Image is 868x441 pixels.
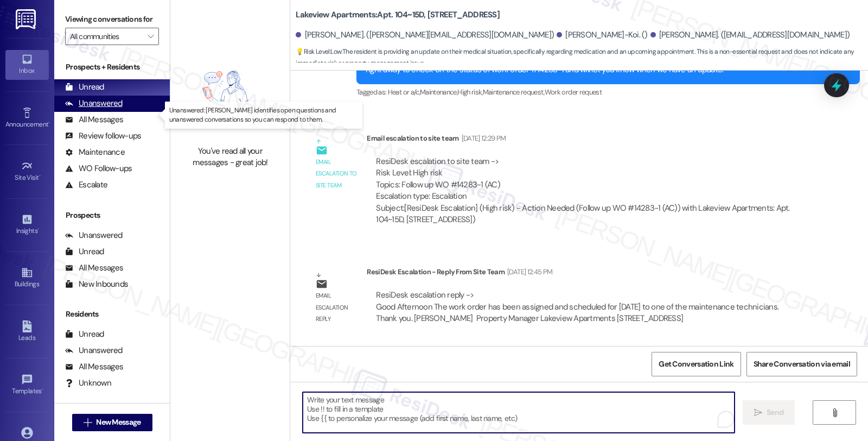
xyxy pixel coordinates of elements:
[376,289,778,324] div: ResiDesk escalation reply -> Good Afternoon The work order has been assigned and scheduled for [D...
[65,11,159,28] label: Viewing conversations for
[296,9,500,21] b: Lakeview Apartments: Apt. 104~15D, [STREET_ADDRESS]
[754,358,850,370] span: Share Conversation via email
[5,157,49,186] a: Site Visit •
[65,230,123,241] div: Unanswered
[767,407,783,418] span: Send
[659,358,733,370] span: Get Conversation Link
[296,29,554,41] div: [PERSON_NAME]. ([PERSON_NAME][EMAIL_ADDRESS][DOMAIN_NAME])
[5,317,49,346] a: Leads
[376,156,801,203] div: ResiDesk escalation to site team -> Risk Level: High risk Topics: Follow up WO #14283-1 (AC) Esca...
[746,352,857,376] button: Share Conversation via email
[457,87,483,97] span: High risk ,
[316,156,358,191] div: Email escalation to site team
[65,130,141,142] div: Review follow-ups
[5,50,49,79] a: Inbox
[48,119,50,127] span: •
[5,210,49,240] a: Insights •
[376,203,801,226] div: Subject: [ResiDesk Escalation] (High risk) - Action Needed (Follow up WO #14283-1 (AC)) with Lake...
[65,179,107,191] div: Escalate
[831,408,839,417] i: 
[169,106,358,124] p: Unanswered: [PERSON_NAME] identifies open questions and unanswered conversations so you can respo...
[754,408,762,417] i: 
[70,28,142,45] input: All communities
[65,114,123,125] div: All Messages
[420,87,457,97] span: Maintenance ,
[557,29,648,41] div: [PERSON_NAME]-Koi. ()
[650,29,850,41] div: [PERSON_NAME]. ([EMAIL_ADDRESS][DOMAIN_NAME])
[54,308,170,320] div: Residents
[65,279,128,290] div: New Inbounds
[5,370,49,400] a: Templates •
[367,133,810,148] div: Email escalation to site team
[483,87,545,97] span: Maintenance request ,
[65,262,123,274] div: All Messages
[84,418,92,427] i: 
[356,84,860,100] div: Tagged as:
[505,266,552,278] div: [DATE] 12:45 PM
[652,352,741,376] button: Get Conversation Link
[65,345,123,356] div: Unanswered
[296,47,341,56] strong: 💡 Risk Level: Low
[65,246,104,257] div: Unread
[388,87,420,97] span: Heat or a/c ,
[37,225,39,233] span: •
[459,133,506,144] div: [DATE] 12:29 PM
[545,87,602,97] span: Work order request
[182,52,278,140] img: empty-state
[54,61,170,73] div: Prospects + Residents
[65,329,104,340] div: Unread
[16,9,38,29] img: ResiDesk Logo
[65,98,123,109] div: Unanswered
[303,392,735,433] textarea: To enrich screen reader interactions, please activate Accessibility in Grammarly extension settings
[65,163,132,174] div: WO Follow-ups
[316,290,358,325] div: Email escalation reply
[182,146,278,169] div: You've read all your messages - great job!
[367,266,810,281] div: ResiDesk Escalation - Reply From Site Team
[72,414,152,431] button: New Message
[65,361,123,373] div: All Messages
[5,263,49,293] a: Buildings
[65,81,104,93] div: Unread
[54,210,170,221] div: Prospects
[65,147,125,158] div: Maintenance
[65,377,111,389] div: Unknown
[39,172,41,180] span: •
[96,417,141,428] span: New Message
[296,46,868,70] span: : The resident is providing an update on their medical situation, specifically regarding medicati...
[42,386,43,393] span: •
[148,32,154,41] i: 
[743,400,795,425] button: Send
